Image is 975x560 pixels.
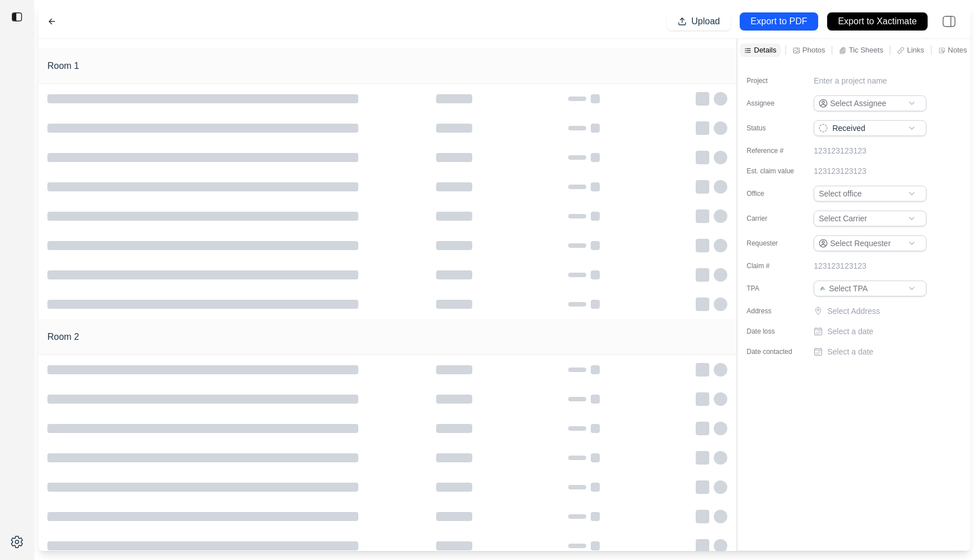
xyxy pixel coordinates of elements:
label: Date loss [746,327,803,336]
button: Upload [667,12,731,30]
label: Reference # [746,146,803,155]
button: Export to Xactimate [827,12,928,30]
p: Upload [691,15,720,28]
label: Carrier [746,214,803,223]
p: Select Address [827,305,929,317]
p: 123123123123 [814,165,866,177]
img: right-panel.svg [937,9,961,34]
p: Export to PDF [750,15,807,28]
button: Export to PDF [740,12,818,30]
p: Select a date [827,326,873,337]
label: Project [746,76,803,85]
p: Tic Sheets [849,45,883,55]
p: Notes [948,45,967,55]
label: Address [746,307,803,316]
p: Photos [802,45,825,55]
p: Select a date [827,346,873,357]
label: Date contacted [746,347,803,356]
label: Claim # [746,261,803,270]
p: Details [754,45,776,55]
label: Status [746,124,803,133]
img: toggle sidebar [11,11,23,23]
h1: Room 1 [47,59,79,73]
h1: Room 2 [47,330,79,344]
label: Requester [746,239,803,248]
label: TPA [746,284,803,293]
label: Est. claim value [746,167,803,176]
label: Office [746,189,803,198]
p: Export to Xactimate [838,15,917,28]
p: 123123123123 [814,260,866,272]
p: 123123123123 [814,145,866,156]
p: Enter a project name [814,75,887,86]
label: Assignee [746,99,803,108]
p: Links [907,45,924,55]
